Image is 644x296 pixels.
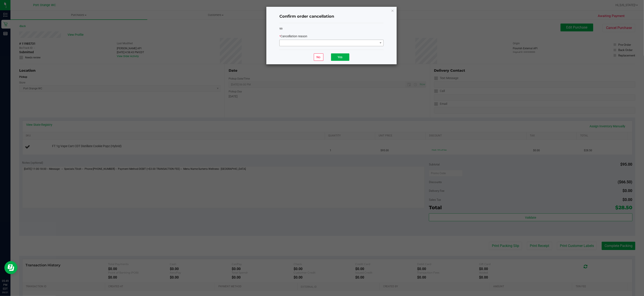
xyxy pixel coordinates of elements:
button: Yes [331,53,349,61]
button: No [314,53,323,61]
h4: Confirm order cancellation [279,14,384,19]
button: Close [391,8,394,13]
iframe: Resource center [4,261,17,274]
span: Cancellation reason [280,34,307,38]
span: 99 [279,27,282,30]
